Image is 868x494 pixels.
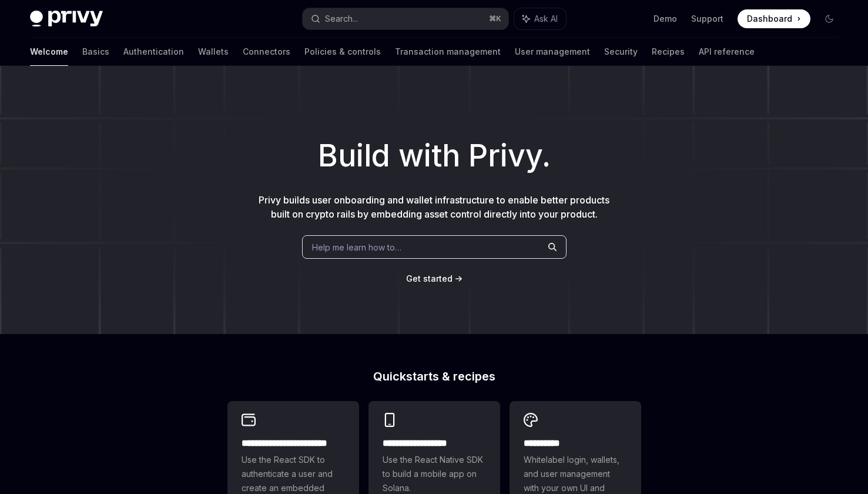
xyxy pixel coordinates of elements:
[227,370,641,382] h2: Quickstarts & recipes
[303,8,508,29] button: Search...⌘K
[312,241,401,253] span: Help me learn how to…
[30,11,103,27] img: dark logo
[653,13,677,25] a: Demo
[123,38,184,66] a: Authentication
[82,38,109,66] a: Basics
[198,38,229,66] a: Wallets
[747,13,792,25] span: Dashboard
[406,273,453,283] span: Get started
[652,38,685,66] a: Recipes
[699,38,755,66] a: API reference
[406,273,453,285] a: Get started
[325,12,358,26] div: Search...
[243,38,290,66] a: Connectors
[534,13,558,25] span: Ask AI
[489,14,501,24] span: ⌘ K
[304,38,381,66] a: Policies & controls
[604,38,638,66] a: Security
[820,9,839,28] button: Toggle dark mode
[19,133,849,179] h1: Build with Privy.
[259,194,609,220] span: Privy builds user onboarding and wallet infrastructure to enable better products built on crypto ...
[738,9,810,28] a: Dashboard
[691,13,723,25] a: Support
[30,38,68,66] a: Welcome
[395,38,501,66] a: Transaction management
[514,8,566,29] button: Ask AI
[515,38,590,66] a: User management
